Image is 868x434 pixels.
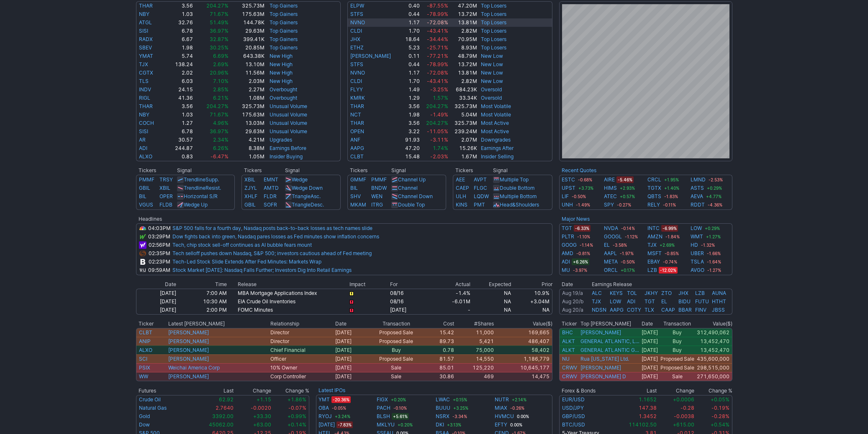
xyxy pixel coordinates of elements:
[695,290,705,296] a: LZB
[481,44,506,51] a: Top Losers
[562,192,569,201] a: LIF
[377,421,395,429] a: MKLYU
[427,36,448,42] span: -34.44%
[139,347,152,353] a: ALXO
[350,111,361,118] a: NCT
[427,19,448,26] span: -72.08%
[139,185,150,191] a: GBIL
[350,145,364,151] a: AAPG
[436,395,450,404] a: LWAC
[350,137,360,143] a: ANF
[562,421,585,428] a: BTC/USD
[398,185,418,191] a: Channel
[244,176,255,183] a: XBIL
[350,103,364,109] a: THAR
[168,329,209,336] a: [PERSON_NAME]
[645,298,655,305] a: TGT
[481,53,503,59] a: New Low
[350,86,363,93] a: FLYY
[311,201,324,208] span: Desc.
[210,44,229,51] span: 30.25%
[627,298,635,305] a: ADI
[401,1,420,10] td: 0.40
[645,290,658,296] a: JKHY
[562,396,585,403] a: EUR/USD
[168,347,209,353] a: [PERSON_NAME]
[604,232,622,241] a: GOOGL
[172,258,321,265] a: Tech-Led Stock Slide Extends After Fed Minutes: Markets Wrap
[210,28,229,34] span: 36.97%
[139,137,146,143] a: AR
[647,184,661,192] a: TGTX
[580,364,621,371] a: [PERSON_NAME]
[661,290,672,296] a: ZTO
[139,36,153,42] a: RADX
[184,185,205,191] span: Trendline
[647,224,660,232] a: INTC
[647,241,657,249] a: TJX
[481,11,506,17] a: Top Losers
[292,176,308,183] a: Wedge
[139,86,151,93] a: INDV
[139,364,150,371] a: PSIX
[139,53,153,59] a: YMAT
[661,307,675,313] a: CAAP
[270,78,293,84] a: New High
[474,185,487,191] a: FLGC
[661,298,667,305] a: EL
[500,176,529,183] a: Multiple Top
[172,250,372,256] a: Tech selloff pushes down Nasdaq, S&P 500; investors cautious ahead of Fed meeting
[401,18,420,27] td: 1.17
[139,120,154,126] a: COCH
[139,103,153,109] a: THAR
[229,35,265,44] td: 399.41K
[184,201,208,208] a: Wedge Up
[270,19,298,26] a: Top Gainers
[139,421,150,428] a: Dow
[647,232,663,241] a: AMZN
[647,201,660,209] a: RELY
[139,405,167,411] a: Natural Gas
[350,193,361,199] a: SHV
[270,137,292,143] a: Upgrades
[270,44,298,51] a: Top Gainers
[139,61,148,67] a: TJX
[168,364,220,371] a: Weichai America Corp
[495,404,507,412] a: MIAX
[139,413,150,419] a: Gold
[604,241,610,249] a: EL
[229,1,265,10] td: 325.73M
[264,201,277,208] a: SOFR
[184,176,219,183] a: TrendlineSupp.
[401,10,420,18] td: 0.44
[647,258,660,266] a: EBAY
[592,298,601,305] a: TJX
[164,52,193,60] td: 5.74
[270,28,298,34] a: Top Gainers
[168,373,209,380] a: [PERSON_NAME]
[495,395,509,404] a: NUTR
[398,201,425,208] a: Double Top
[139,396,161,403] a: Crude Oil
[270,145,306,151] a: Earnings Before
[318,404,329,412] a: OBA
[318,387,345,393] a: Latest IPOs
[481,70,503,76] a: New Low
[647,176,661,184] a: CRCL
[474,176,487,183] a: AVPT
[449,35,478,44] td: 70.95M
[562,216,590,222] a: Major News
[318,395,330,404] a: YMT
[691,176,706,184] a: LMND
[604,201,614,209] a: SPY
[159,201,172,208] a: FLDB
[139,44,152,51] a: SBEV
[377,404,390,412] a: PACH
[401,35,420,44] td: 18.64
[371,201,383,208] a: ITRG
[210,36,229,42] span: 32.87%
[139,70,153,76] a: CGTX
[481,36,506,42] a: Top Losers
[139,128,148,134] a: SISI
